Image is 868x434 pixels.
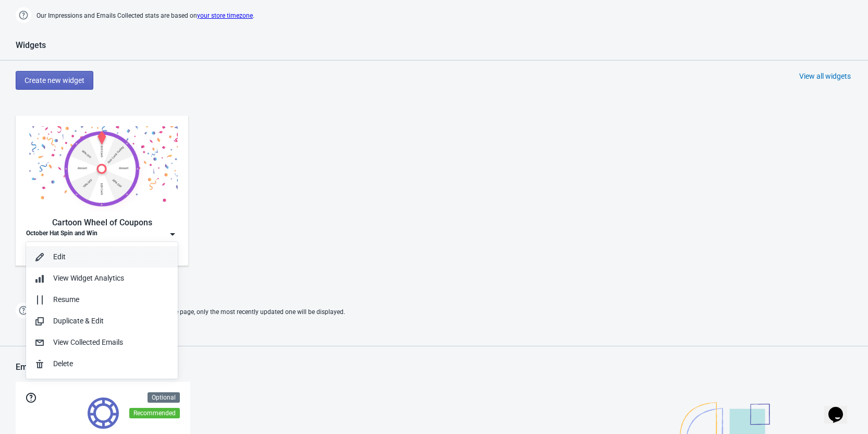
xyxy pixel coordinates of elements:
[167,229,178,239] img: dropdown.png
[53,274,124,282] span: View Widget Analytics
[53,337,169,348] div: View Collected Emails
[26,353,178,375] button: Delete
[16,7,31,23] img: help.png
[36,7,254,25] span: Our Impressions and Emails Collected stats are based on .
[26,289,178,310] button: Resume
[26,229,97,239] div: October Hat Spin and Win
[799,71,851,81] div: View all widgets
[26,332,178,353] button: View Collected Emails
[16,303,31,318] img: help.png
[26,310,178,332] button: Duplicate & Edit
[25,76,84,85] span: Create new widget
[53,316,169,327] div: Duplicate & Edit
[36,304,345,321] span: If two Widgets are enabled and targeting the same page, only the most recently updated one will b...
[53,358,169,369] div: Delete
[53,251,169,262] div: Edit
[197,12,253,19] a: your store timezone
[26,246,178,268] button: Edit
[26,126,178,211] img: cartoon_game.jpg
[26,268,178,289] button: View Widget Analytics
[824,392,858,424] iframe: chat widget
[88,397,119,429] img: tokens.svg
[53,294,169,305] div: Resume
[16,71,93,90] button: Create new widget
[129,408,180,418] div: Recommended
[26,216,178,229] div: Cartoon Wheel of Coupons
[148,392,180,403] div: Optional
